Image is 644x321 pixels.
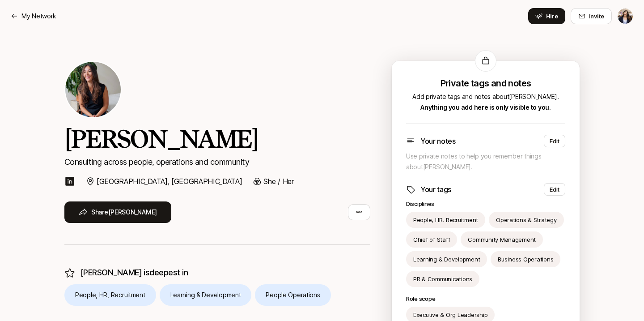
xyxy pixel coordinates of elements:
[617,8,633,24] button: Mamie Bhandari
[413,255,480,264] p: Learning & Development
[420,135,456,147] p: Your notes
[75,290,145,300] p: People, HR, Recruitment
[406,79,565,88] p: Private tags and notes
[413,235,450,244] p: Chief of Staff
[544,183,565,196] button: Edit
[65,62,121,117] img: Ciara Cornette
[413,310,487,319] p: Executive & Org Leadership
[21,11,56,21] p: My Network
[406,294,565,303] p: Role scope
[80,266,188,279] p: [PERSON_NAME] is deepest in
[406,151,565,172] p: Use private notes to help you remember things about [PERSON_NAME] .
[64,125,370,152] h2: [PERSON_NAME]
[496,215,557,224] p: Operations & Strategy
[420,184,451,195] p: Your tags
[413,215,478,224] p: People, HR, Recruitment
[64,176,75,187] img: linkedin-logo
[170,290,241,300] p: Learning & Development
[406,91,565,113] p: Add private tags and notes about [PERSON_NAME] .
[589,12,604,21] span: Invite
[406,199,565,208] p: Disciplines
[420,103,551,111] span: Anything you add here is only visible to you.
[263,175,293,187] p: She / Her
[571,8,612,24] button: Invite
[413,274,472,283] p: PR & Communications
[266,290,320,300] p: People Operations
[498,255,553,264] p: Business Operations
[97,175,242,187] p: [GEOGRAPHIC_DATA], [GEOGRAPHIC_DATA]
[618,9,633,24] img: Mamie Bhandari
[544,135,565,147] button: Edit
[64,156,370,168] p: Consulting across people, operations and community
[546,12,558,21] span: Hire
[64,201,171,223] button: Share[PERSON_NAME]
[468,235,536,244] p: Community Management
[528,8,565,24] button: Hire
